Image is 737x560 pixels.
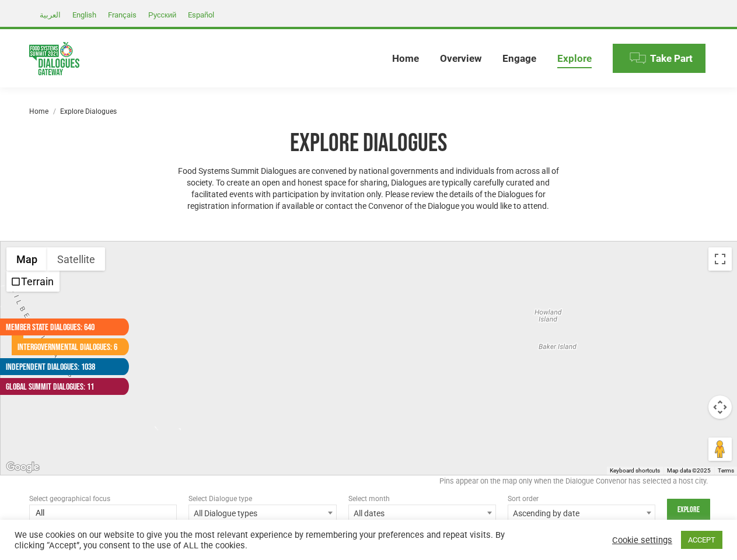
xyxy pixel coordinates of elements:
span: All dates [348,505,496,521]
button: Show satellite imagery [47,247,105,271]
a: Home [29,107,48,116]
span: العربية [40,10,61,19]
div: Sort order [508,493,655,505]
div: Select month [348,493,496,505]
img: Food Systems Summit Dialogues [29,42,79,75]
ul: Show street map [6,271,60,292]
span: Français [108,10,137,19]
button: Keyboard shortcuts [610,467,660,475]
button: Show street map [6,247,47,271]
div: Select geographical focus [29,493,177,505]
input: Explore [667,499,710,521]
div: Pins appear on the map only when the Dialogue Convenor has selected a host city. [29,475,708,493]
li: Terrain [8,272,58,290]
span: Español [188,10,214,19]
img: Google [4,460,42,475]
a: Intergovernmental Dialogues: 6 [12,338,117,355]
span: English [72,10,96,19]
div: Select Dialogue type [188,493,336,505]
span: Take Part [650,52,693,65]
span: All dates [349,505,495,521]
p: Food Systems Summit Dialogues are convened by national governments and individuals from across al... [172,165,565,212]
span: Engage [502,52,536,65]
button: Map camera controls [708,395,732,419]
span: Ascending by date [508,505,655,521]
a: Terms [718,467,734,474]
a: Français [102,8,142,22]
span: Home [392,52,419,65]
label: Terrain [21,275,54,288]
span: Overview [440,52,481,65]
a: العربية [34,8,67,22]
a: Русский [142,8,182,22]
span: Map data ©2025 [667,467,711,474]
button: Toggle fullscreen view [708,247,732,271]
h1: Explore Dialogues [172,128,565,159]
a: Open this area in Google Maps (opens a new window) [4,460,42,475]
a: Cookie settings [612,535,672,545]
div: We use cookies on our website to give you the most relevant experience by remembering your prefer... [15,530,510,551]
span: Русский [148,10,176,19]
span: All Dialogue types [189,505,336,521]
span: Ascending by date [508,505,655,521]
img: Menu icon [629,50,647,67]
button: Drag Pegman onto the map to open Street View [708,437,732,461]
a: English [67,8,102,22]
span: Explore Dialogues [60,107,117,116]
span: All Dialogue types [188,505,336,521]
a: ACCEPT [681,531,722,549]
span: Explore [557,52,592,65]
a: Español [182,8,220,22]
